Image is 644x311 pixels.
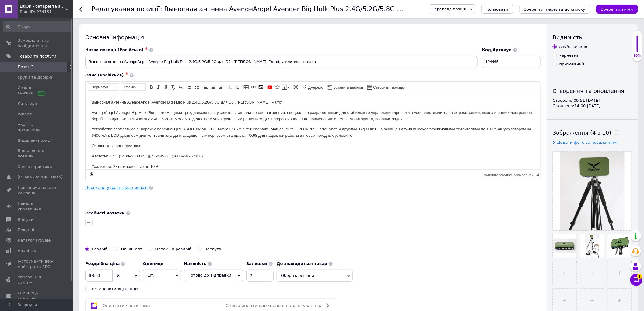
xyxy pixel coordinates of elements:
[18,75,54,80] span: Групи та добірки
[250,84,257,90] a: Вставити/Редагувати посилання (Ctrl+L)
[226,303,321,308] span: Спосіб оплати вимкнено в налаштуваннях
[277,261,327,266] b: Де знаходиться товар
[601,7,633,12] i: Зберегти зміни
[519,5,590,14] button: Зберегти, перейти до списку
[217,84,224,90] a: По правому краю
[18,111,32,117] span: Імпорт
[246,270,274,282] input: -
[184,261,206,266] b: Наявність
[145,47,148,51] span: ✱
[79,7,84,12] div: Повернутися назад
[432,7,467,11] span: Перегляд позиції
[92,246,108,252] div: Роздріб
[481,5,513,14] button: Копіювати
[121,246,142,252] div: Тільки опт
[482,48,512,52] span: Код/Артикул
[274,84,281,90] a: Вставити іконку
[18,138,53,143] span: Видалені позиції
[6,60,449,66] p: Частоты: 2.4G (2400–2500 МГц), 5.2G/5.8G (5000–5875 МГц)
[553,87,632,95] div: Створення та оновлення
[155,246,192,252] div: Оптом і в роздріб
[243,84,250,90] a: Таблиця
[210,84,217,90] a: По центру
[18,274,56,285] span: Управління сайтом
[18,85,56,96] span: Сезонні знижки
[148,84,155,90] a: Жирний (Ctrl+B)
[553,129,632,136] div: Зображення (4 з 10)
[91,5,532,13] h1: Редагування позиції: Выносная антенна AvengeAngel Avenger Big Hulk Plus 2.4G/5.2G/5.8G для DJI, A...
[18,238,51,243] span: Каталог ProSale
[85,270,113,282] input: 0
[18,164,52,170] span: Характеристики
[277,270,353,282] span: Оберіть регіони
[18,101,37,106] span: Категорії
[18,175,63,180] span: [DEMOGRAPHIC_DATA]
[553,98,632,103] div: Створено: 09:51 [DATE]
[88,84,113,90] span: Форматування
[188,273,231,277] span: Готово до відправки
[18,227,34,233] span: Покупці
[18,185,56,196] span: Показники роботи компанії
[281,84,290,90] a: Вставити повідомлення
[505,173,515,177] span: 48227
[204,246,221,252] div: Послуга
[85,185,148,190] a: Переклад українською мовою
[553,34,632,41] div: Видимість
[194,84,200,90] a: Вставити/видалити маркований список
[226,84,233,90] a: Зменшити відступ
[333,85,363,90] span: Вставити шаблон
[103,303,150,308] span: Оплатити частинами
[92,286,139,292] div: Встановити «ціна від»
[18,64,33,70] span: Позиції
[366,84,406,90] a: Створити таблицю
[267,84,273,90] a: Додати відео з YouTube
[86,93,540,169] iframe: Редактор, 48B7005B-A401-425B-B965-B1BD965D8420
[302,84,324,90] a: Джерело
[18,148,56,159] span: Відновлення позицій
[143,270,181,281] span: шт.
[6,70,449,77] p: Усилители: 2×трехполосные по 10 Вт
[177,84,184,90] a: Повернути (Ctrl+Z)
[6,50,449,56] p: Основные характеристики:
[85,34,541,41] div: Основна інформація
[483,171,536,177] div: Кiлькiсть символiв
[85,73,124,77] span: Опис (Російська)
[20,9,73,15] div: Ваш ID: 274151
[85,48,144,52] span: Назва позиції (Російська)
[524,7,585,12] i: Зберегти, перейти до списку
[637,274,642,279] span: 1
[327,84,364,90] a: Вставити шаблон
[18,217,33,222] span: Відгуки
[163,84,169,90] a: Підкреслений (Ctrl+U)
[307,85,324,90] span: Джерело
[553,103,632,109] div: Оновлено: 14:00 [DATE]
[559,44,587,50] div: опубліковано
[6,6,449,12] p: Выносная антенна AvengeAngel Avenger Big Hulk Plus 2.4G/5.2G/5.8G для DJI, [PERSON_NAME], Parrot
[170,84,177,90] a: Видалити форматування
[632,54,642,58] div: 90%
[20,4,65,9] span: LitiOn - батареї та акумулятори
[121,83,146,91] a: Розмір
[372,85,405,90] span: Створити таблицю
[143,261,163,266] b: Одиниця
[559,62,584,67] div: прихований
[536,173,539,176] span: Потягніть для зміни розмірів
[18,259,56,270] span: Інструменти веб-майстра та SEO
[125,72,128,76] span: ✱
[6,16,449,29] p: AvengeAngel Avenger Big Hulk Plus – это мощный трехдиапазонный усилитель сигнала нового поколения...
[88,171,95,178] a: Зробити резервну копію зараз
[257,84,264,90] a: Зображення
[292,84,299,90] a: Максимізувати
[18,122,56,133] span: Акції та промокоди
[246,261,267,266] b: Залишки
[557,140,617,145] span: Додати фото за посиланням
[85,211,125,215] b: Особисті нотатки
[6,6,449,303] body: Редактор, 48B7005B-A401-425B-B965-B1BD965D8420
[234,84,240,90] a: Збільшити відступ
[630,274,642,286] button: Чат з покупцем1
[596,5,638,14] button: Зберегти зміни
[18,54,56,59] span: Товари та послуги
[6,33,449,46] p: Устройство совместимо с широким перечнем [PERSON_NAME]: DJI Mavic 3/3T/Mini/Air/Phantom, Matrice,...
[203,84,209,90] a: По лівому краю
[632,30,642,61] div: 90% Якість заповнення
